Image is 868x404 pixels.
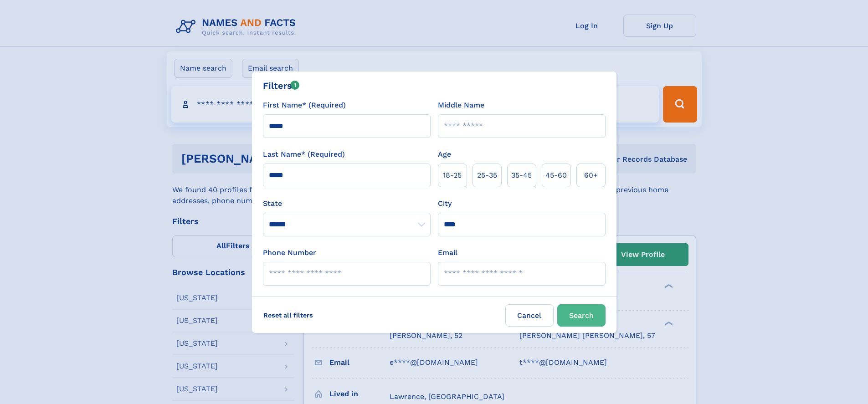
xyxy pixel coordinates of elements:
[263,100,346,111] label: First Name* (Required)
[438,149,451,160] label: Age
[263,247,316,258] label: Phone Number
[257,304,319,326] label: Reset all filters
[263,198,431,209] label: State
[438,100,484,111] label: Middle Name
[477,170,497,181] span: 25‑35
[263,149,345,160] label: Last Name* (Required)
[263,79,300,92] div: Filters
[438,198,452,209] label: City
[505,304,554,327] label: Cancel
[443,170,462,181] span: 18‑25
[557,304,606,327] button: Search
[584,170,598,181] span: 60+
[545,170,567,181] span: 45‑60
[438,247,457,258] label: Email
[511,170,532,181] span: 35‑45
